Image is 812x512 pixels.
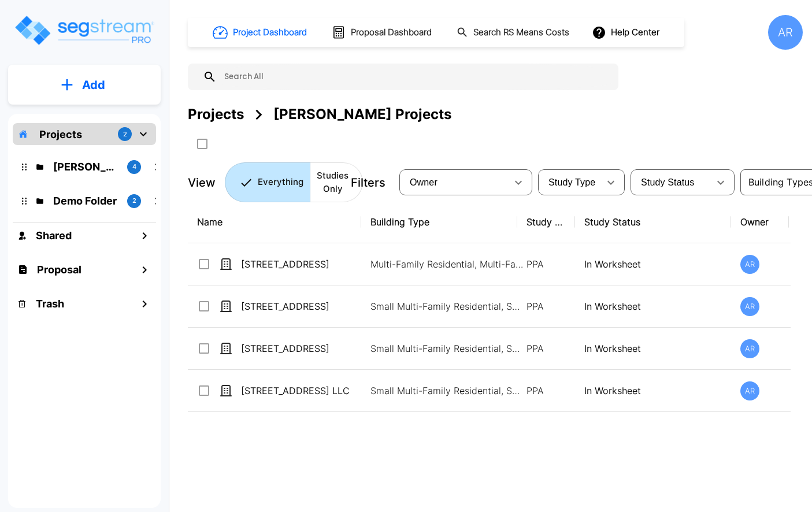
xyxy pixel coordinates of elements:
div: AR [768,15,803,50]
span: Study Status [641,177,695,187]
th: Owner [731,201,789,243]
p: 2 [123,129,127,139]
p: Multi-Family Residential, Multi-Family Residential Site [370,257,526,271]
p: Small Multi-Family Residential, Small Multi-Family Residential Site [370,342,526,355]
div: Select [633,166,709,199]
div: Select [402,166,507,199]
div: AR [740,339,759,358]
p: 4 [132,162,136,172]
p: Studies Only [317,169,348,195]
p: Filters [351,174,385,191]
p: PPA [526,384,566,398]
p: View [188,174,216,191]
div: Projects [188,104,244,125]
button: Add [8,68,161,102]
p: Demo Folder [53,193,118,209]
span: Study Type [548,177,595,187]
img: Logo [13,14,155,47]
p: In Worksheet [584,257,722,271]
h1: Project Dashboard [233,26,307,39]
p: In Worksheet [584,384,722,398]
button: Project Dashboard [208,20,313,45]
p: In Worksheet [584,299,722,313]
div: Platform [225,162,363,202]
h1: Proposal [37,262,81,277]
button: Proposal Dashboard [327,20,438,44]
p: 2 [132,196,136,206]
button: Everything [225,162,310,202]
div: [PERSON_NAME] Projects [273,104,451,125]
span: Owner [410,177,437,187]
p: Small Multi-Family Residential, Small Multi-Family Residential Site [370,299,526,313]
p: [STREET_ADDRESS] LLC [241,384,357,398]
p: PPA [526,257,566,271]
button: Help Center [589,21,664,43]
th: Study Status [575,201,731,243]
p: In Worksheet [584,342,722,355]
p: PPA [526,342,566,355]
div: Select [540,166,599,199]
p: Add [82,76,105,94]
th: Study Type [517,201,575,243]
h1: Search RS Means Costs [473,26,569,39]
p: Small Multi-Family Residential, Small Multi-Family Residential Site [370,384,526,398]
input: Search All [217,64,613,90]
p: [STREET_ADDRESS] [241,299,357,313]
p: [STREET_ADDRESS] [241,342,357,355]
div: AR [740,381,759,400]
p: Projects [39,127,82,142]
p: PPA [526,299,566,313]
p: Everything [258,176,303,189]
th: Building Type [361,201,517,243]
h1: Shared [36,228,72,243]
button: Search RS Means Costs [452,21,576,44]
p: [STREET_ADDRESS] [241,257,357,271]
div: AR [740,255,759,274]
h1: Proposal Dashboard [351,26,432,39]
p: ROMO Projects [53,159,118,175]
th: Name [188,201,361,243]
button: Studies Only [310,162,363,202]
button: SelectAll [191,132,214,155]
h1: Trash [36,296,64,311]
div: AR [740,297,759,316]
